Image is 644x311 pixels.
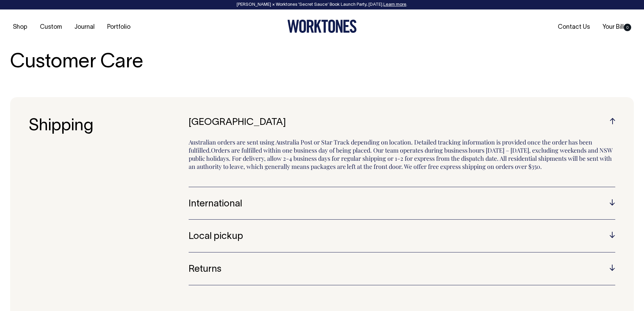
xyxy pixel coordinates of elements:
h3: Shipping [29,117,189,297]
a: Portfolio [104,22,133,33]
h1: Customer Care [10,52,634,73]
h5: [GEOGRAPHIC_DATA] [189,117,615,128]
h5: Returns [189,264,615,275]
a: Custom [37,22,65,33]
a: Journal [72,22,97,33]
p: Australian orders are sent using Australia Post or Star Track depending on location. Detailed tra... [189,138,615,177]
a: Your Bill0 [600,22,634,33]
a: Shop [10,22,30,33]
div: [PERSON_NAME] × Worktones ‘Secret Sauce’ Book Launch Party, [DATE]. . [7,2,637,7]
h5: Local pickup [189,231,615,242]
a: Contact Us [555,22,593,33]
h5: International [189,199,615,209]
a: Learn more [383,3,406,7]
span: 0 [624,24,631,31]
